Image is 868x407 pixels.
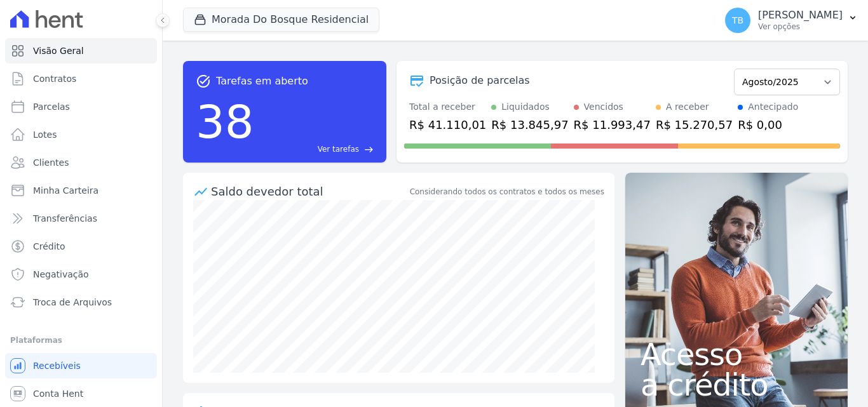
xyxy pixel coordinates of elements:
[409,100,486,114] div: Total a receber
[211,183,407,200] div: Saldo devedor total
[5,290,157,315] a: Troca de Arquivos
[33,296,112,309] span: Troca de Arquivos
[33,44,84,57] span: Visão Geral
[196,74,211,89] span: task_alt
[5,353,157,378] a: Recebíveis
[33,72,76,85] span: Contratos
[5,94,157,119] a: Parcelas
[5,262,157,287] a: Negativação
[409,116,486,133] div: R$ 41.110,01
[732,16,743,25] span: TB
[33,156,69,169] span: Clientes
[738,116,798,133] div: R$ 0,00
[656,116,733,133] div: R$ 15.270,57
[5,178,157,203] a: Minha Carteira
[5,66,157,91] a: Contratos
[748,100,798,114] div: Antecipado
[715,3,868,38] button: TB [PERSON_NAME] Ver opções
[641,370,832,400] span: a crédito
[259,143,374,155] a: Ver tarefas east
[5,38,157,63] a: Visão Geral
[758,22,843,32] p: Ver opções
[641,339,832,370] span: Acesso
[574,116,651,133] div: R$ 11.993,47
[5,381,157,406] a: Conta Hent
[5,206,157,231] a: Transferências
[410,186,604,197] div: Considerando todos os contratos e todos os meses
[33,387,83,400] span: Conta Hent
[196,89,254,155] div: 38
[33,268,89,281] span: Negativação
[584,100,623,114] div: Vencidos
[33,359,81,372] span: Recebíveis
[318,143,359,155] span: Ver tarefas
[5,122,157,147] a: Lotes
[33,212,97,225] span: Transferências
[33,240,65,253] span: Crédito
[183,8,379,32] button: Morada Do Bosque Residencial
[430,73,530,88] div: Posição de parcelas
[5,234,157,259] a: Crédito
[33,128,57,141] span: Lotes
[666,100,709,114] div: A receber
[33,184,98,197] span: Minha Carteira
[216,74,308,89] span: Tarefas em aberto
[5,150,157,175] a: Clientes
[501,100,550,114] div: Liquidados
[758,9,843,22] p: [PERSON_NAME]
[364,145,374,154] span: east
[491,116,568,133] div: R$ 13.845,97
[10,333,152,348] div: Plataformas
[33,100,70,113] span: Parcelas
